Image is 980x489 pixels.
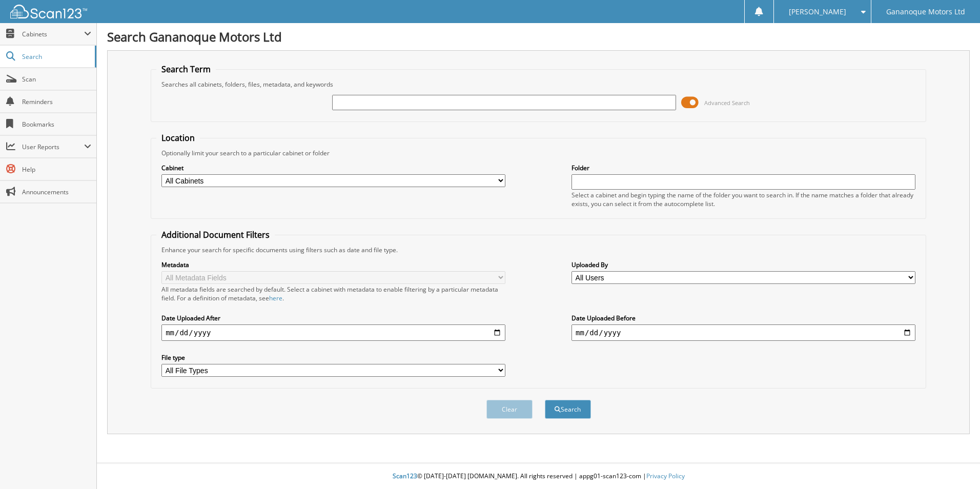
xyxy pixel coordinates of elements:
label: Date Uploaded Before [571,314,915,322]
button: Search [545,400,591,419]
a: Privacy Policy [646,472,685,480]
span: Scan123 [393,472,417,480]
input: end [571,324,915,341]
span: Announcements [22,188,91,196]
div: Searches all cabinets, folders, files, metadata, and keywords [156,80,921,89]
iframe: Chat Widget [929,440,980,489]
span: Bookmarks [22,120,91,129]
button: Clear [486,400,533,419]
label: Cabinet [161,164,505,172]
span: User Reports [22,142,84,151]
label: Date Uploaded After [161,314,505,322]
label: File type [161,353,505,362]
a: here [269,294,282,302]
span: Gananoque Motors Ltd [886,9,965,15]
span: Reminders [22,97,91,106]
input: start [161,324,505,341]
span: Advanced Search [704,99,750,107]
label: Folder [571,164,915,172]
span: [PERSON_NAME] [789,9,846,15]
legend: Search Term [156,64,216,75]
div: Enhance your search for specific documents using filters such as date and file type. [156,246,921,254]
span: Help [22,165,91,174]
div: All metadata fields are searched by default. Select a cabinet with metadata to enable filtering b... [161,285,505,302]
span: Cabinets [22,30,84,38]
div: Select a cabinet and begin typing the name of the folder you want to search in. If the name match... [571,191,915,208]
label: Metadata [161,260,505,269]
span: Search [22,52,90,61]
legend: Location [156,132,200,144]
span: Scan [22,75,91,84]
label: Uploaded By [571,260,915,269]
div: © [DATE]-[DATE] [DOMAIN_NAME]. All rights reserved | appg01-scan123-com | [97,464,980,489]
legend: Additional Document Filters [156,229,275,240]
div: Optionally limit your search to a particular cabinet or folder [156,149,921,157]
h1: Search Gananoque Motors Ltd [107,28,970,45]
img: scan123-logo-white.svg [10,5,87,18]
